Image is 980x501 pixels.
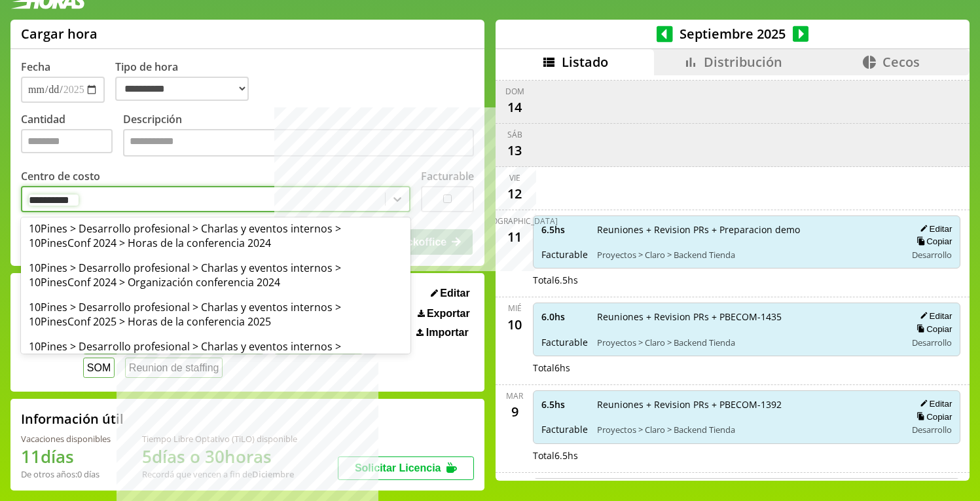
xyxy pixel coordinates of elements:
[505,86,524,97] div: dom
[508,303,522,314] div: mié
[21,112,123,160] label: Cantidad
[21,169,100,183] label: Centro de costo
[504,401,525,422] div: 9
[673,25,793,43] span: Septiembre 2025
[507,478,522,489] div: lun
[504,314,525,335] div: 10
[882,53,920,71] span: Cecos
[562,53,608,71] span: Listado
[504,97,525,118] div: 14
[597,337,897,348] span: Proyectos > Claro > Backend Tienda
[355,462,441,473] span: Solicitar Licencia
[541,423,588,436] span: Facturable
[541,398,588,411] span: 6.5 hs
[338,456,474,480] button: Solicitar Licencia
[421,169,474,183] label: Facturable
[533,362,960,374] div: Total 6 hs
[541,248,588,261] span: Facturable
[541,310,588,323] span: 6.0 hs
[916,223,952,234] button: Editar
[21,468,111,480] div: De otros años: 0 días
[506,390,523,401] div: mar
[541,223,588,236] span: 6.5 hs
[916,310,952,322] button: Editar
[123,129,474,157] textarea: Descripción
[597,424,897,436] span: Proyectos > Claro > Backend Tienda
[440,288,469,299] span: Editar
[504,140,525,161] div: 13
[507,129,522,140] div: sáb
[21,445,111,468] h1: 11 días
[142,468,297,480] div: Recordá que vencen a fin de
[597,223,897,236] span: Reuniones + Revision PRs + Preparacion demo
[912,249,952,261] span: Desarrollo
[704,53,782,71] span: Distribución
[597,310,897,323] span: Reuniones + Revision PRs + PBECOM-1435
[21,216,410,255] div: 10Pines > Desarrollo profesional > Charlas y eventos internos > 10PinesConf 2024 > Horas de la co...
[426,327,469,339] span: Importar
[252,468,294,480] b: Diciembre
[427,308,470,320] span: Exportar
[21,255,410,295] div: 10Pines > Desarrollo profesional > Charlas y eventos internos > 10PinesConf 2024 > Organización c...
[913,324,952,335] button: Copiar
[21,295,410,334] div: 10Pines > Desarrollo profesional > Charlas y eventos internos > 10PinesConf 2025 > Horas de la co...
[142,433,297,445] div: Tiempo Libre Optativo (TiLO) disponible
[912,424,952,436] span: Desarrollo
[912,337,952,348] span: Desarrollo
[597,398,897,411] span: Reuniones + Revision PRs + PBECOM-1392
[21,334,410,373] div: 10Pines > Desarrollo profesional > Charlas y eventos internos > 10PinesConf 2025 > Organizacion d...
[504,227,525,248] div: 11
[913,411,952,422] button: Copiar
[21,129,113,153] input: Cantidad
[414,307,474,320] button: Exportar
[427,287,474,300] button: Editar
[496,75,970,479] div: scrollable content
[504,183,525,204] div: 12
[83,358,115,378] button: SOM
[541,336,588,348] span: Facturable
[115,60,259,103] label: Tipo de hora
[115,77,249,101] select: Tipo de hora
[142,445,297,468] h1: 5 días o 30 horas
[916,398,952,409] button: Editar
[21,433,111,445] div: Vacaciones disponibles
[123,112,474,160] label: Descripción
[471,215,558,227] div: [DEMOGRAPHIC_DATA]
[125,358,223,378] button: Reunion de staffing
[533,274,960,286] div: Total 6.5 hs
[21,25,98,43] h1: Cargar hora
[913,236,952,247] button: Copiar
[21,60,50,74] label: Fecha
[21,410,124,428] h2: Información útil
[533,449,960,462] div: Total 6.5 hs
[597,249,897,261] span: Proyectos > Claro > Backend Tienda
[509,172,520,183] div: vie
